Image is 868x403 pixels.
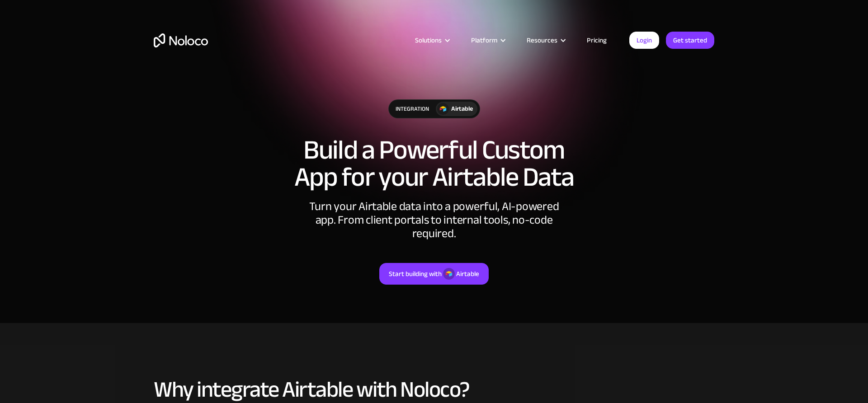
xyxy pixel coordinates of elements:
[389,268,442,280] div: Start building with
[415,34,442,46] div: Solutions
[154,136,714,191] h1: Build a Powerful Custom App for your Airtable Data
[471,34,497,46] div: Platform
[379,263,489,285] a: Start building withAirtable
[404,34,460,46] div: Solutions
[460,34,515,46] div: Platform
[629,32,659,49] a: Login
[298,200,570,240] div: Turn your Airtable data into a powerful, AI-powered app. From client portals to internal tools, n...
[515,34,576,46] div: Resources
[576,34,618,46] a: Pricing
[154,33,208,47] a: home
[666,32,714,49] a: Get started
[451,104,473,114] div: Airtable
[527,34,557,46] div: Resources
[389,100,436,118] div: integration
[154,377,714,402] h2: Why integrate Airtable with Noloco?
[456,268,479,280] div: Airtable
